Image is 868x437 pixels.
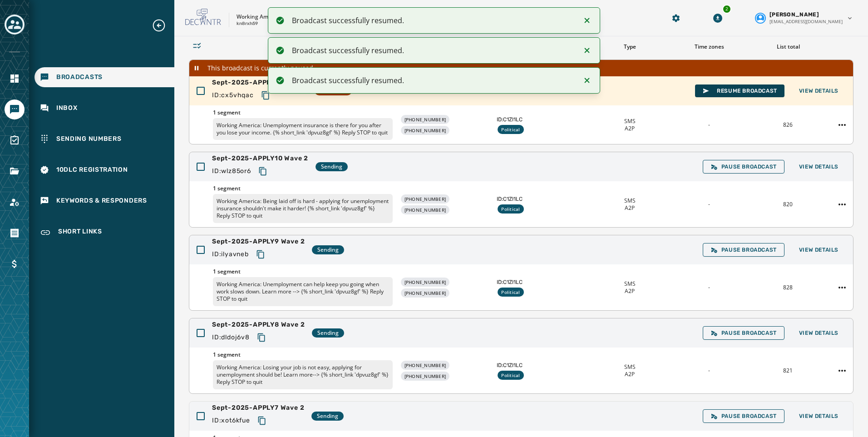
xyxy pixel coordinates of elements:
span: ID: dldoj6v8 [212,333,250,342]
span: 1 segment [213,351,393,358]
span: ID: C1ZI1LC [497,116,587,123]
span: A2P [625,125,635,132]
div: Type [594,43,666,50]
button: View Details [792,84,846,97]
div: [PHONE_NUMBER] [401,278,450,287]
a: Navigate to Files [5,161,25,181]
span: View Details [799,163,838,170]
a: Navigate to Account [5,192,25,212]
div: - [673,367,745,374]
span: ID: xot6kfue [212,416,250,425]
div: Time zones [673,43,745,50]
span: Sending [321,163,342,170]
button: View Details [792,410,846,422]
span: ID: cx5vhqac [212,91,254,100]
div: Political [498,125,523,134]
span: Pause Broadcast [710,163,777,170]
button: Copy text to clipboard [254,412,270,429]
p: Working America: Unemployment can help keep you going when work slows down. Learn more --> {% sho... [213,277,393,306]
span: Sending [317,412,338,420]
span: ID: C1ZI1LC [497,362,587,369]
div: This broadcast is currently paused. [189,60,853,76]
span: Broadcasts [56,73,103,82]
span: View Details [799,246,838,253]
a: Navigate to Messaging [5,99,25,119]
span: Sept-2025-APPLY9 Wave 2 [212,237,305,246]
p: Working America: Unemployment insurance is there for you after you lose your income. {% short_lin... [213,118,393,140]
div: [PHONE_NUMBER] [401,205,450,214]
button: Copy text to clipboard [255,163,271,179]
span: 1 segment [213,109,393,116]
span: A2P [625,204,635,212]
a: Navigate to Surveys [5,130,25,150]
span: SMS [624,280,636,288]
a: Navigate to Sending Numbers [35,129,174,149]
span: SMS [624,118,636,125]
span: Pause Broadcast [710,329,777,337]
button: View Details [792,243,846,256]
button: View Details [792,327,846,339]
div: 2 [722,5,731,14]
p: kn8rxh59 [237,20,258,27]
span: View Details [799,87,838,94]
div: 821 [752,367,824,374]
span: View Details [799,412,838,420]
button: Expand sub nav menu [152,18,173,33]
button: Resume Broadcast [695,84,784,97]
span: Keywords & Responders [56,196,147,205]
span: A2P [625,288,635,295]
div: [PHONE_NUMBER] [401,115,450,124]
span: Sending Numbers [56,134,122,144]
div: Political [498,288,523,297]
div: 820 [752,201,824,208]
div: - [673,284,745,291]
span: [PERSON_NAME] [769,11,819,18]
a: Navigate to 10DLC Registration [35,160,174,180]
span: Pause Broadcast [710,246,777,253]
span: A2P [625,371,635,378]
span: [EMAIL_ADDRESS][DOMAIN_NAME] [769,18,843,25]
div: [PHONE_NUMBER] [401,288,450,298]
div: Broadcast successfully resumed. [292,15,575,26]
button: Sept-2025-APPLY11 Wave 2 action menu [835,118,849,132]
button: Pause Broadcast [703,409,784,423]
span: 1 segment [213,185,393,192]
span: View Details [799,329,838,337]
button: Toggle account select drawer [5,15,25,35]
button: View Details [792,160,846,173]
button: Copy text to clipboard [252,246,269,263]
span: Sending [317,246,339,253]
button: Pause Broadcast [703,160,784,174]
a: Navigate to Inbox [35,98,174,118]
span: Sept-2025-APPLY10 Wave 2 [212,154,308,163]
a: Navigate to Orders [5,223,25,243]
button: Sept-2025-APPLY8 Wave 2 action menu [835,363,849,378]
div: - [673,201,745,208]
button: Manage global settings [668,10,684,26]
span: 1 segment [213,268,393,275]
div: Broadcast successfully resumed. [292,75,575,86]
div: 828 [752,284,824,291]
span: Resume Broadcast [702,87,777,94]
div: [PHONE_NUMBER] [401,194,450,204]
p: Working America [US_STATE] [237,13,312,20]
a: Navigate to Home [5,69,25,89]
span: 10DLC Registration [56,165,128,174]
span: Sept-2025-APPLY7 Wave 2 [212,403,304,412]
span: SMS [624,197,636,204]
span: Pause Broadcast [710,412,777,420]
button: Copy text to clipboard [257,87,274,104]
button: Download Menu [710,10,726,26]
span: Sept-2025-APPLY11 Wave 2 [212,78,307,87]
a: Navigate to Keywords & Responders [35,191,174,211]
span: Inbox [56,104,78,113]
span: ID: C1ZI1LC [497,278,587,286]
span: ID: ilyavneb [212,250,249,259]
span: SMS [624,363,636,371]
div: Info [212,43,392,50]
button: Sept-2025-APPLY10 Wave 2 action menu [835,197,849,212]
div: [PHONE_NUMBER] [401,372,450,381]
div: [PHONE_NUMBER] [401,126,450,135]
button: Sept-2025-APPLY9 Wave 2 action menu [835,280,849,295]
div: List total [752,43,824,50]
